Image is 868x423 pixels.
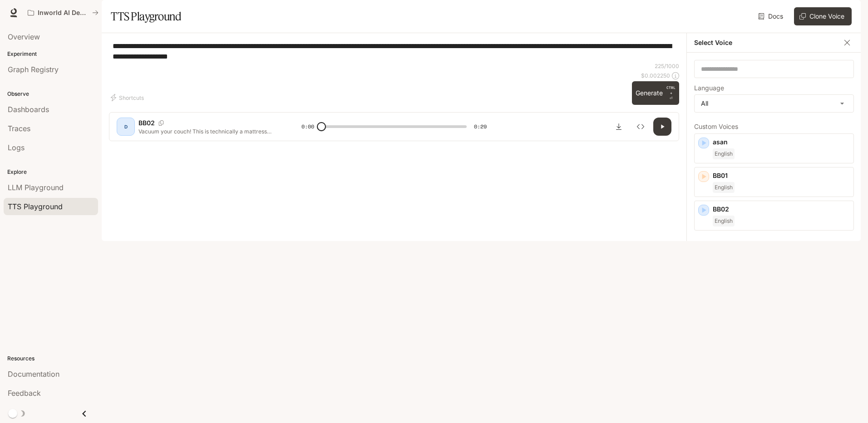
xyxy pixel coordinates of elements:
[713,182,735,193] span: English
[632,81,679,105] button: GenerateCTRL +⏎
[694,85,724,91] p: Language
[666,85,676,101] p: ⏎
[24,4,103,22] button: All workspaces
[694,123,854,130] p: Custom Voices
[713,138,850,147] p: asan
[155,120,168,126] button: Copy Voice ID
[713,216,735,226] span: English
[109,90,148,105] button: Shortcuts
[610,118,628,136] button: Download audio
[655,62,679,70] p: 225 / 1000
[666,85,676,96] p: CTRL +
[474,122,487,131] span: 0:29
[756,7,787,25] a: Docs
[641,72,670,79] p: $ 0.002250
[301,122,314,131] span: 0:00
[695,95,853,112] div: All
[38,9,89,17] p: Inworld AI Demos
[118,119,133,134] div: D
[138,118,155,128] p: BB02
[138,128,280,135] p: Vacuum your couch! This is technically a mattress vacuum, but it cleans my mattress SO well. It b...
[713,171,850,180] p: BB01
[631,118,650,136] button: Inspect
[794,7,852,25] button: Clone Voice
[713,148,735,159] span: English
[111,7,181,25] h1: TTS Playground
[713,205,850,214] p: BB02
